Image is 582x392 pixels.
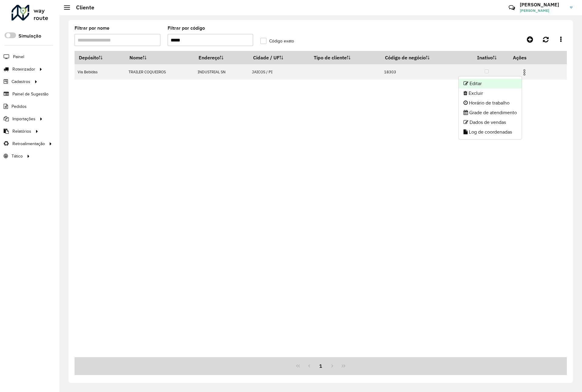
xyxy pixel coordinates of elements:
span: Cadastros [12,78,30,85]
li: Excluir [459,88,522,98]
button: 1 [315,360,326,372]
th: Nome [125,51,194,64]
span: Relatórios [12,128,31,135]
th: Cidade / UF [249,51,310,64]
span: Tático [12,153,23,159]
li: Grade de atendimento [459,108,522,118]
td: 18303 [381,64,465,80]
span: Retroalimentação [12,141,45,147]
td: INDUSTRIAL SN [195,64,249,80]
th: Tipo de cliente [309,51,381,64]
td: TRAILER COQUEIROS [125,64,194,80]
h3: [PERSON_NAME] [520,2,565,8]
th: Depósito [75,51,125,64]
a: Contato Rápido [505,1,518,14]
th: Ações [509,51,545,64]
span: Importações [12,116,35,122]
li: Log de coordenadas [459,127,522,137]
h2: Cliente [70,4,94,11]
th: Inativo [465,51,509,64]
span: [PERSON_NAME] [520,8,565,13]
td: JAICOS / PI [249,64,310,80]
span: Painel de Sugestão [12,91,48,97]
li: Dados de vendas [459,118,522,127]
span: Roteirizador [12,66,35,72]
label: Filtrar por nome [75,25,109,32]
li: Editar [459,79,522,88]
label: Simulação [18,32,41,40]
td: Via Bebidas [75,64,125,80]
label: Código exato [260,38,294,44]
span: Painel [13,54,24,60]
li: Horário de trabalho [459,98,522,108]
th: Endereço [195,51,249,64]
label: Filtrar por código [168,25,205,32]
span: Pedidos [12,103,27,110]
th: Código de negócio [381,51,465,64]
